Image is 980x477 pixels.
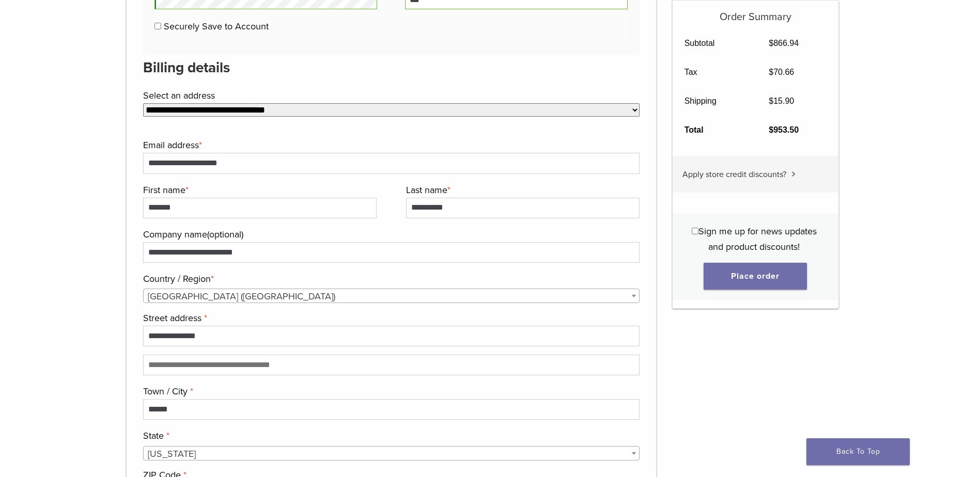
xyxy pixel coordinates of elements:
[769,125,773,134] span: $
[144,289,640,304] span: United States (US)
[143,289,640,303] span: Country / Region
[143,271,637,287] label: Country / Region
[143,428,637,443] label: State
[769,39,799,47] bdi: 866.94
[673,1,838,23] h5: Order Summary
[673,29,757,58] th: Subtotal
[143,55,640,80] h3: Billing details
[791,171,796,177] img: caret.svg
[769,68,773,76] span: $
[769,97,773,105] span: $
[143,446,640,460] span: State
[164,21,269,32] label: Securely Save to Account
[769,125,799,134] bdi: 953.50
[143,384,637,399] label: Town / City
[704,263,807,290] button: Place order
[143,137,637,153] label: Email address
[143,310,637,326] label: Street address
[673,116,757,145] th: Total
[806,438,910,465] a: Back To Top
[769,68,794,76] bdi: 70.66
[673,58,757,87] th: Tax
[769,39,773,47] span: $
[207,229,243,240] span: (optional)
[406,182,637,198] label: Last name
[673,87,757,116] th: Shipping
[692,228,698,234] input: Sign me up for news updates and product discounts!
[682,169,786,180] span: Apply store credit discounts?
[143,88,637,103] label: Select an address
[143,182,374,198] label: First name
[143,227,637,242] label: Company name
[144,447,640,461] span: New York
[698,226,817,252] span: Sign me up for news updates and product discounts!
[769,97,794,105] bdi: 15.90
